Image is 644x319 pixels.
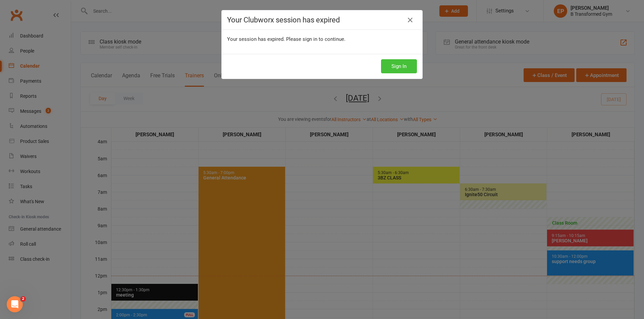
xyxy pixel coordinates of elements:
button: Sign In [381,59,417,73]
a: Close [405,15,416,25]
span: Your session has expired. Please sign in to continue. [227,36,345,42]
iframe: Intercom live chat [7,296,23,312]
h4: Your Clubworx session has expired [227,16,417,24]
span: 2 [20,296,26,302]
